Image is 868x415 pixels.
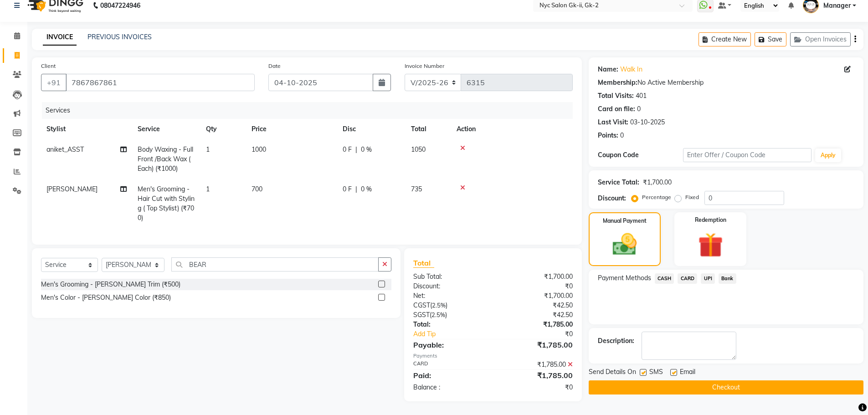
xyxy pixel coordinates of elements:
[406,339,493,350] div: Payable:
[42,102,580,119] div: Services
[41,62,56,70] label: Client
[41,119,132,139] th: Stylist
[252,185,262,193] span: 700
[493,310,580,320] div: ₹42.50
[589,380,863,395] button: Checkout
[493,301,580,310] div: ₹42.50
[413,352,572,360] div: Payments
[451,119,573,139] th: Action
[343,145,352,154] span: 0 F
[343,184,352,194] span: 0 F
[252,145,266,154] span: 1000
[406,370,493,381] div: Paid:
[643,178,672,187] div: ₹1,700.00
[605,231,644,258] img: _cash.svg
[637,104,641,114] div: 0
[432,302,446,309] span: 2.5%
[598,91,634,101] div: Total Visits:
[43,29,77,46] a: INVOICE
[695,216,726,224] label: Redemption
[680,367,695,379] span: Email
[598,150,683,160] div: Coupon Code
[620,131,624,140] div: 0
[413,311,430,319] span: SGST
[361,184,372,194] span: 0 %
[87,33,152,41] a: PREVIOUS INVOICES
[598,78,854,87] div: No Active Membership
[268,62,281,70] label: Date
[598,336,634,346] div: Description:
[701,273,715,284] span: UPI
[405,62,444,70] label: Invoice Number
[41,74,67,91] button: +91
[755,32,786,46] button: Save
[508,329,580,339] div: ₹0
[636,91,647,101] div: 401
[66,74,255,91] input: Search by Name/Mobile/Email/Code
[206,185,210,193] span: 1
[355,145,357,154] span: |
[598,194,626,203] div: Discount:
[790,32,851,46] button: Open Invoices
[41,280,180,289] div: Men's Grooming - [PERSON_NAME] Trim (₹500)
[132,119,200,139] th: Service
[598,65,618,74] div: Name:
[337,119,406,139] th: Disc
[406,310,493,320] div: ( )
[493,320,580,329] div: ₹1,785.00
[493,360,580,369] div: ₹1,785.00
[815,149,841,162] button: Apply
[598,178,639,187] div: Service Total:
[406,383,493,392] div: Balance :
[413,258,434,268] span: Total
[685,193,699,201] label: Fixed
[431,311,445,318] span: 2.5%
[649,367,663,379] span: SMS
[699,32,751,46] button: Create New
[598,118,628,127] div: Last Visit:
[406,291,493,301] div: Net:
[411,185,422,193] span: 735
[630,118,665,127] div: 03-10-2025
[406,119,451,139] th: Total
[598,78,637,87] div: Membership:
[413,301,430,309] span: CGST
[598,104,635,114] div: Card on file:
[355,184,357,194] span: |
[206,145,210,154] span: 1
[690,230,731,261] img: _gift.svg
[603,217,647,225] label: Manual Payment
[493,272,580,282] div: ₹1,700.00
[406,329,507,339] a: Add Tip
[406,320,493,329] div: Total:
[138,185,195,222] span: Men's Grooming - Hair Cut with Styling ( Top Stylist) (₹700)
[589,367,636,379] span: Send Details On
[493,383,580,392] div: ₹0
[246,119,337,139] th: Price
[406,282,493,291] div: Discount:
[678,273,697,284] span: CARD
[493,282,580,291] div: ₹0
[406,272,493,282] div: Sub Total:
[598,273,651,283] span: Payment Methods
[406,360,493,369] div: CARD
[46,145,84,154] span: aniket_ASST
[655,273,674,284] span: CASH
[493,339,580,350] div: ₹1,785.00
[620,65,642,74] a: Walk In
[406,301,493,310] div: ( )
[41,293,171,302] div: Men's Color - [PERSON_NAME] Color (₹850)
[493,370,580,381] div: ₹1,785.00
[683,148,812,162] input: Enter Offer / Coupon Code
[598,131,618,140] div: Points:
[493,291,580,301] div: ₹1,700.00
[138,145,193,173] span: Body Waxing - Full Front /Back Wax ( Each) (₹1000)
[411,145,426,154] span: 1050
[642,193,671,201] label: Percentage
[171,257,379,272] input: Search or Scan
[46,185,98,193] span: [PERSON_NAME]
[719,273,736,284] span: Bank
[200,119,246,139] th: Qty
[823,1,851,10] span: Manager
[361,145,372,154] span: 0 %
